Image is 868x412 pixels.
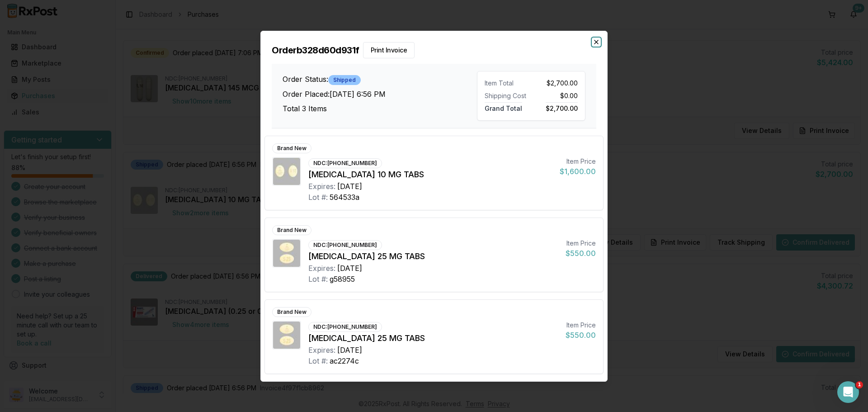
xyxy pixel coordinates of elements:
[856,381,863,388] span: 1
[308,181,335,192] div: Expires:
[308,250,558,263] div: [MEDICAL_DATA] 25 MG TABS
[337,263,362,274] div: [DATE]
[837,381,859,403] iframe: Intercom live chat
[485,79,528,88] div: Item Total
[308,332,558,345] div: [MEDICAL_DATA] 25 MG TABS
[308,355,328,366] div: Lot #:
[535,91,578,100] div: $0.00
[560,157,596,166] div: Item Price
[308,168,552,181] div: [MEDICAL_DATA] 10 MG TABS
[566,248,596,259] div: $550.00
[560,166,596,177] div: $1,600.00
[535,79,578,88] div: $2,700.00
[273,240,300,267] img: Jardiance 25 MG TABS
[330,274,355,284] div: g58955
[273,158,300,185] img: Jardiance 10 MG TABS
[283,103,477,114] h3: Total 3 Items
[566,330,596,341] div: $550.00
[566,321,596,330] div: Item Price
[283,89,477,99] h3: Order Placed: [DATE] 6:56 PM
[363,42,415,58] button: Print Invoice
[337,345,362,355] div: [DATE]
[308,274,328,284] div: Lot #:
[485,102,522,112] span: Grand Total
[283,74,477,85] h3: Order Status:
[272,307,311,317] div: Brand New
[330,355,359,366] div: ac2274c
[272,143,311,153] div: Brand New
[308,263,335,274] div: Expires:
[337,181,362,192] div: [DATE]
[328,75,361,85] div: Shipped
[308,322,382,332] div: NDC: [PHONE_NUMBER]
[485,91,528,100] div: Shipping Cost
[308,240,382,250] div: NDC: [PHONE_NUMBER]
[330,192,359,203] div: 564533a
[308,158,382,168] div: NDC: [PHONE_NUMBER]
[566,239,596,248] div: Item Price
[273,322,300,349] img: Jardiance 25 MG TABS
[308,192,328,203] div: Lot #:
[272,225,311,235] div: Brand New
[308,345,335,355] div: Expires:
[546,102,578,112] span: $2,700.00
[272,42,596,58] h2: Order b328d60d931f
